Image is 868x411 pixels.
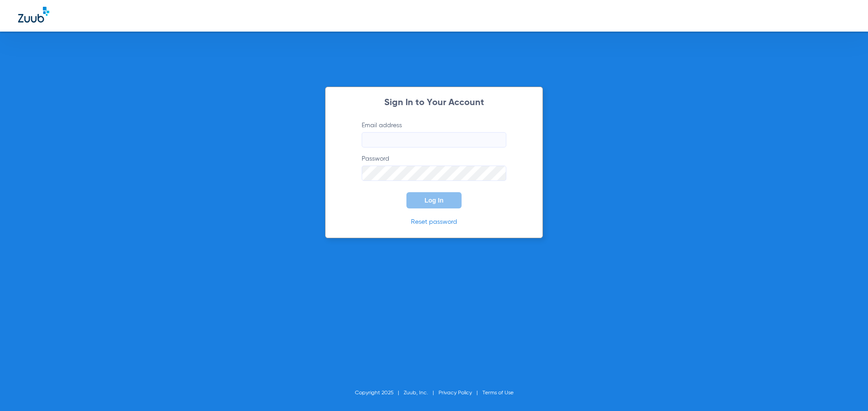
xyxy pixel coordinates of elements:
button: Log In [406,192,462,208]
input: Password [362,166,506,181]
img: Zuub Logo [18,7,49,23]
a: Privacy Policy [439,390,472,396]
li: Zuub, Inc. [404,388,439,397]
h2: Sign In to Your Account [348,98,520,107]
input: Email address [362,132,506,148]
a: Terms of Use [482,390,514,396]
a: Reset password [411,219,457,225]
label: Email address [362,121,506,148]
li: Copyright 2025 [355,388,404,397]
label: Password [362,154,506,181]
span: Log In [425,197,443,204]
